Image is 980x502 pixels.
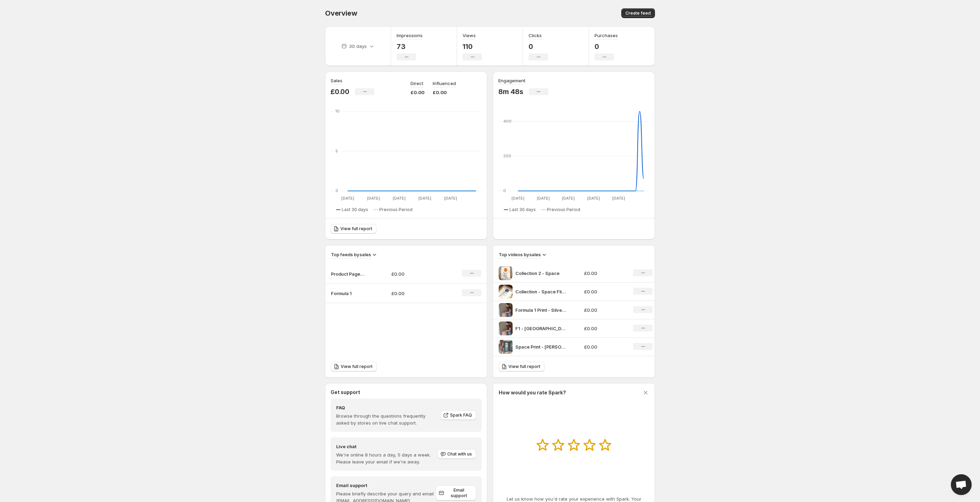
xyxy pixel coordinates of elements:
text: [DATE] [562,196,575,201]
p: Collection - Space Flicking [515,288,567,295]
p: We're online 8 hours a day, 5 days a week. Please leave your email if we're away. [336,451,437,465]
a: View full report [331,362,377,371]
p: F1 - [GEOGRAPHIC_DATA] - El Website [515,325,567,332]
p: £0.00 [584,325,625,332]
span: Chat with us [447,451,472,457]
h3: Purchases [595,32,618,39]
span: View full report [340,226,372,232]
p: 0 [529,42,548,51]
text: 200 [503,153,511,158]
span: Last 30 days [342,207,368,212]
h3: Impressions [397,32,423,39]
p: Formula 1 [331,290,366,297]
p: Collection 2 - Space [515,270,567,277]
h4: Live chat [336,443,437,450]
p: £0.00 [391,290,441,297]
h3: Views [463,32,476,39]
span: View full report [508,364,540,369]
text: [DATE] [367,196,380,201]
text: [DATE] [341,196,354,201]
h3: Get support [331,389,360,396]
p: £0.00 [391,270,441,277]
img: F1 - Silverstone - El Website [499,321,513,335]
p: Influenced [433,80,456,87]
text: [DATE] [537,196,550,201]
p: £0.00 [584,307,625,313]
text: [DATE] [587,196,600,201]
h3: How would you rate Spark? [499,389,566,396]
h3: Top feeds by sales [331,251,371,258]
p: Product Pages - All [331,270,366,277]
h3: Sales [331,77,342,84]
text: [DATE] [612,196,625,201]
a: View full report [499,362,545,371]
span: View full report [341,364,373,369]
span: Overview [325,9,357,17]
span: Spark FAQ [450,412,472,418]
img: Collection - Space Flicking [499,285,513,299]
p: 73 [397,42,423,51]
text: [DATE] [418,196,431,201]
a: Spark FAQ [440,410,476,420]
text: [DATE] [512,196,524,201]
text: 0 [503,188,506,193]
p: Direct [410,80,423,87]
a: Email support [436,485,476,501]
p: 110 [463,42,482,51]
p: £0.00 [410,89,424,96]
p: Space Print - [PERSON_NAME] Website [515,343,567,350]
h3: Engagement [498,77,525,84]
p: £0.00 [331,87,349,96]
button: Create feed [621,8,655,18]
text: 400 [503,119,512,124]
span: Email support [446,487,472,499]
text: 0 [335,188,338,193]
span: Previous Period [379,207,413,212]
p: 30 days [349,43,367,50]
text: [DATE] [393,196,406,201]
p: Formula 1 Print - Silverstone ugc [515,307,567,313]
p: £0.00 [584,288,625,295]
text: [DATE] [444,196,457,201]
img: Collection 2 - Space [499,266,513,280]
h4: Email support [336,482,436,489]
span: Previous Period [547,207,580,212]
p: £0.00 [584,270,625,277]
h3: Clicks [529,32,542,39]
p: 0 [595,42,618,51]
img: Formula 1 Print - Silverstone ugc [499,303,513,317]
h4: FAQ [336,404,435,411]
a: View full report [331,224,376,234]
p: 8m 48s [498,87,523,96]
img: Space Print - Venus - Miranda Website [499,340,513,354]
text: 10 [335,109,340,114]
p: £0.00 [584,343,625,350]
p: Browse through the questions frequently asked by stores on live chat support. [336,412,435,426]
h3: Top videos by sales [499,251,541,258]
span: Create feed [625,10,651,16]
button: Chat with us [438,449,476,459]
div: Open chat [951,474,972,495]
p: £0.00 [433,89,456,96]
span: Last 30 days [509,207,536,212]
text: 5 [335,149,338,153]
